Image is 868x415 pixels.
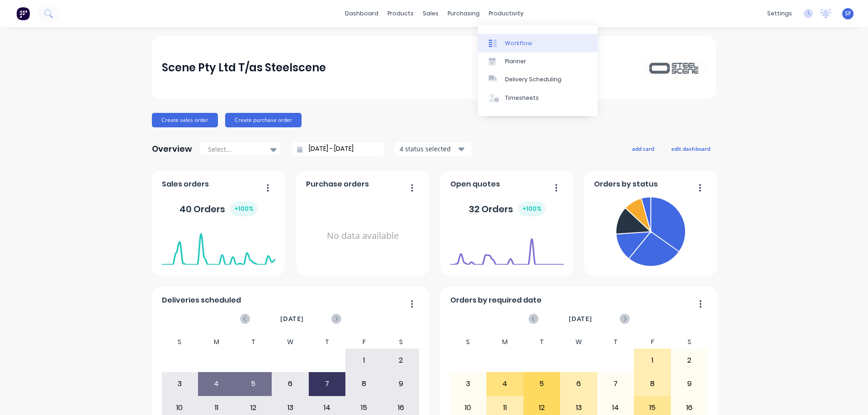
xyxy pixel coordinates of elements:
[505,57,526,65] div: Planner
[309,336,346,349] div: T
[272,373,308,395] div: 6
[383,7,418,20] div: products
[597,336,634,349] div: T
[505,39,532,47] div: Workflow
[346,373,382,395] div: 8
[418,7,443,20] div: sales
[162,373,198,395] div: 3
[484,7,528,20] div: productivity
[845,9,851,18] span: SF
[152,113,218,127] button: Create sales order
[272,336,309,349] div: W
[179,201,257,216] div: 40 Orders
[505,75,561,84] div: Delivery Scheduling
[626,143,660,154] button: add card
[569,314,592,324] span: [DATE]
[225,113,302,127] button: Create purchase order
[162,179,209,190] span: Sales orders
[594,179,658,190] span: Orders by status
[231,201,257,216] div: + 100 %
[478,34,598,52] a: Workflow
[400,144,457,154] div: 4 status selected
[198,336,235,349] div: M
[505,94,539,102] div: Timesheets
[598,373,634,395] div: 7
[671,373,708,395] div: 9
[345,336,382,349] div: F
[634,373,670,395] div: 8
[16,7,30,20] img: Factory
[487,373,523,395] div: 4
[280,314,304,324] span: [DATE]
[486,336,524,349] div: M
[524,336,561,349] div: T
[665,143,716,154] button: edit dashboard
[346,349,382,372] div: 1
[643,60,706,75] img: Scene Pty Ltd T/as Steelscene
[560,336,597,349] div: W
[634,349,670,372] div: 1
[478,70,598,89] a: Delivery Scheduling
[235,336,272,349] div: T
[450,179,500,190] span: Open quotes
[306,193,420,279] div: No data available
[671,336,708,349] div: S
[519,201,545,216] div: + 100 %
[162,59,326,77] div: Scene Pty Ltd T/as Steelscene
[561,373,597,395] div: 6
[478,52,598,70] a: Planner
[198,373,235,395] div: 4
[152,140,192,158] div: Overview
[236,373,272,395] div: 5
[634,336,671,349] div: F
[383,373,419,395] div: 9
[450,336,487,349] div: S
[450,373,486,395] div: 3
[763,7,797,20] div: settings
[524,373,560,395] div: 5
[478,89,598,107] a: Timesheets
[383,349,419,372] div: 2
[671,349,708,372] div: 2
[469,201,545,216] div: 32 Orders
[443,7,484,20] div: purchasing
[395,142,472,156] button: 4 status selected
[382,336,420,349] div: S
[340,7,383,20] a: dashboard
[309,373,345,395] div: 7
[306,179,369,190] span: Purchase orders
[161,336,198,349] div: S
